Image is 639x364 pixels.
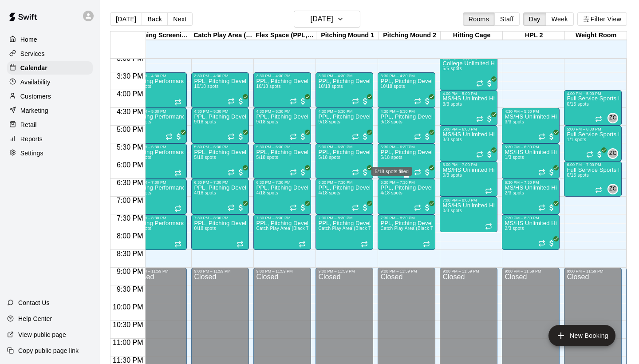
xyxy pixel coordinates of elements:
[132,74,184,78] div: 3:30 PM – 4:30 PM
[352,98,359,105] span: Recurring event
[440,90,497,126] div: 4:00 PM – 5:00 PM: MS/HS Unlimited Hitting
[316,108,373,143] div: 4:30 PM – 5:30 PM: PPL, Pitching Development Session
[114,232,146,240] span: 8:00 PM
[380,180,433,185] div: 6:30 PM – 7:30 PM
[256,155,278,160] span: 5/18 spots filled
[442,162,495,167] div: 6:00 PM – 7:00 PM
[423,132,432,141] span: All customers have paid
[318,145,371,149] div: 5:30 PM – 6:30 PM
[18,314,52,323] p: Help Center
[18,298,50,307] p: Contact Us
[442,102,462,107] span: 3/3 spots filled
[361,168,370,177] span: All customers have paid
[167,12,192,26] button: Next
[194,74,246,78] div: 3:30 PM – 4:30 PM
[316,143,373,179] div: 5:30 PM – 6:30 PM: PPL, Pitching Development Session
[114,90,146,98] span: 4:00 PM
[567,102,588,107] span: 0/15 spots filled
[237,97,245,106] span: All customers have paid
[538,240,545,247] span: Recurring event
[7,146,93,160] a: Settings
[505,190,524,195] span: 2/3 spots filled
[192,32,254,40] div: Catch Play Area (Black Turf)
[299,132,308,141] span: All customers have paid
[414,169,421,176] span: Recurring event
[194,84,218,89] span: 10/18 spots filled
[485,115,494,123] span: All customers have paid
[194,190,216,195] span: 4/18 spots filled
[174,170,181,177] span: Recurring event
[378,108,435,143] div: 4:30 PM – 5:30 PM: PPL, Pitching Development Session
[7,90,93,103] div: Customers
[318,269,371,273] div: 9:00 PM – 11:59 PM
[502,108,560,143] div: 4:30 PM – 5:30 PM: MS/HS Unlimited Hitting
[174,99,181,106] span: Recurring event
[476,115,483,123] span: Recurring event
[567,137,586,142] span: 1/1 spots filled
[237,168,245,177] span: All customers have paid
[548,325,615,346] button: add
[114,108,146,115] span: 4:30 PM
[114,179,146,186] span: 6:30 PM
[380,119,402,124] span: 9/18 spots filled
[316,72,373,108] div: 3:30 PM – 4:30 PM: PPL, Pitching Development Session
[611,184,618,194] span: Zac Conner
[352,204,359,211] span: Recurring event
[132,145,184,149] div: 5:30 PM – 6:30 PM
[7,47,93,60] a: Services
[132,109,184,114] div: 4:30 PM – 5:30 PM
[371,167,412,176] div: 5/18 spots filled
[485,223,492,230] span: Recurring event
[567,173,588,178] span: 0/15 spots filled
[441,32,503,40] div: Hitting Cage
[380,155,402,160] span: 5/18 spots filled
[380,74,433,78] div: 3:30 PM – 4:30 PM
[290,98,297,105] span: Recurring event
[294,11,360,28] button: [DATE]
[442,91,495,96] div: 4:00 PM – 5:00 PM
[547,239,556,248] span: All customers have paid
[290,169,297,176] span: Recurring event
[595,150,604,159] span: All customers have paid
[129,108,187,143] div: 4:30 PM – 5:30 PM: Pitching Performance Lab - Assessment Bullpen And Movement Screen
[256,109,308,114] div: 4:30 PM – 5:30 PM
[538,169,545,176] span: Recurring event
[20,49,45,58] p: Services
[7,132,93,146] a: Reports
[380,226,612,231] span: Catch Play Area (Black Turf), [GEOGRAPHIC_DATA] 1, [GEOGRAPHIC_DATA], Flex Space (PPL, Green Turf)
[423,168,432,177] span: All customers have paid
[18,330,66,339] p: View public page
[485,187,492,194] span: Recurring event
[609,149,617,158] span: ZC
[114,161,146,169] span: 6:00 PM
[7,61,93,75] a: Calendar
[378,72,435,108] div: 3:30 PM – 4:30 PM: PPL, Pitching Development Session
[503,32,565,40] div: HPL 2
[256,226,488,231] span: Catch Play Area (Black Turf), [GEOGRAPHIC_DATA] 1, [GEOGRAPHIC_DATA], Flex Space (PPL, Green Turf)
[505,269,557,273] div: 9:00 PM – 11:59 PM
[318,109,371,114] div: 4:30 PM – 5:30 PM
[20,92,51,101] p: Customers
[256,74,308,78] div: 3:30 PM – 4:30 PM
[228,133,235,140] span: Recurring event
[361,241,368,248] span: Recurring event
[538,204,545,211] span: Recurring event
[18,346,79,355] p: Copy public page link
[7,75,93,89] a: Availability
[577,12,627,26] button: Filter View
[380,269,433,273] div: 9:00 PM – 11:59 PM
[110,339,145,346] span: 11:00 PM
[423,97,432,106] span: All customers have paid
[586,151,593,158] span: Recurring event
[318,190,340,195] span: 4/18 spots filled
[378,214,435,250] div: 7:30 PM – 8:30 PM: PPL, Pitching Development Session
[414,204,421,211] span: Recurring event
[538,133,545,140] span: Recurring event
[318,119,340,124] span: 9/18 spots filled
[253,179,311,214] div: 6:30 PM – 7:30 PM: PPL, Pitching Development Session
[166,133,173,140] span: Recurring event
[20,78,51,87] p: Availability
